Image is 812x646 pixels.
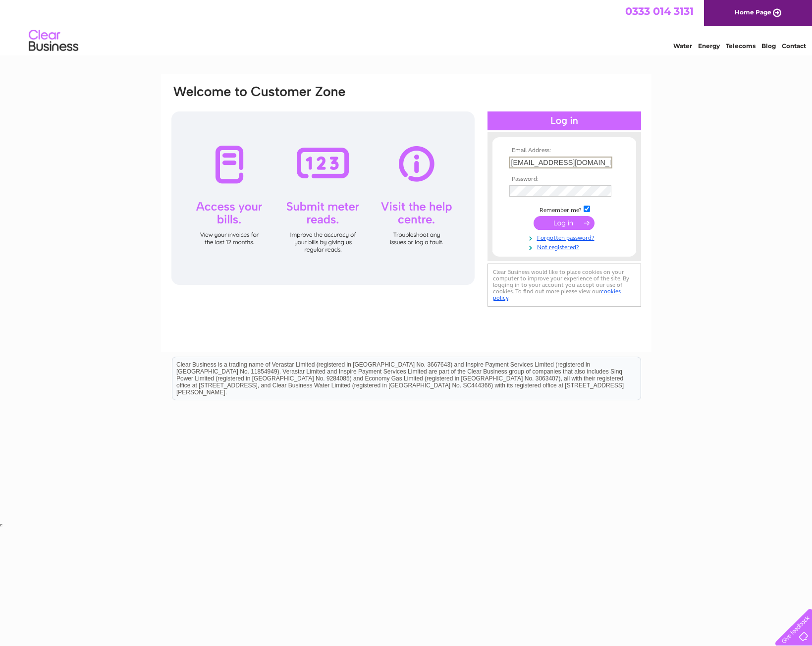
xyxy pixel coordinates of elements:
[761,42,776,50] a: Blog
[726,42,756,50] a: Telecoms
[509,242,622,251] a: Not registered?
[509,232,622,242] a: Forgotten password?
[493,288,621,301] a: cookies policy
[487,264,641,307] div: Clear Business would like to place cookies on your computer to improve your experience of the sit...
[698,42,720,50] a: Energy
[507,204,622,214] td: Remember me?
[172,5,641,48] div: Clear Business is a trading name of Verastar Limited (registered in [GEOGRAPHIC_DATA] No. 3667643...
[507,176,622,183] th: Password:
[534,216,595,230] input: Submit
[28,26,79,56] img: logo.png
[625,5,694,17] a: 0333 014 3131
[507,147,622,154] th: Email Address:
[673,42,692,50] a: Water
[782,42,806,50] a: Contact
